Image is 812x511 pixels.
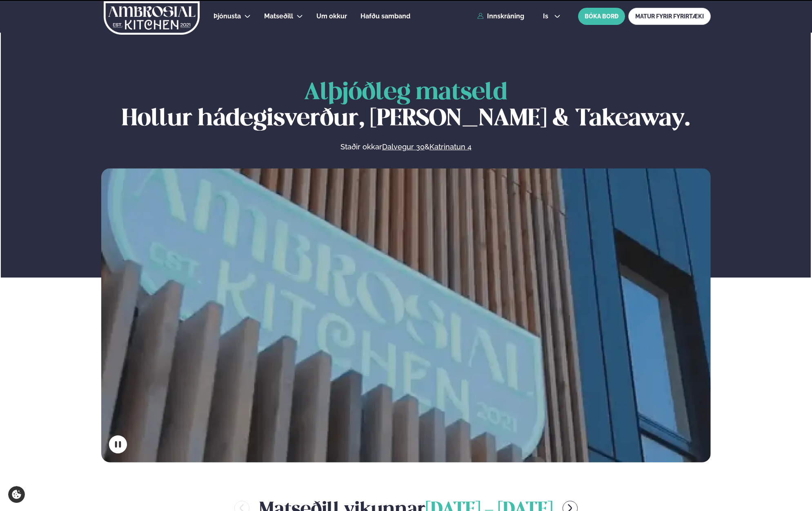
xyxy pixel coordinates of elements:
[316,11,347,21] a: Um okkur
[304,82,507,104] span: Alþjóðleg matseld
[382,142,425,152] a: Dalvegur 30
[543,13,551,20] span: is
[316,12,347,20] span: Um okkur
[101,80,711,132] h1: Hollur hádegisverður, [PERSON_NAME] & Takeaway.
[536,13,567,20] button: is
[8,486,25,503] a: Cookie settings
[264,11,293,21] a: Matseðill
[214,11,241,21] a: Þjónusta
[360,12,410,20] span: Hafðu samband
[264,12,293,20] span: Matseðill
[251,142,560,152] p: Staðir okkar &
[360,11,410,21] a: Hafðu samband
[214,12,241,20] span: Þjónusta
[477,13,524,20] a: Innskráning
[628,8,711,25] a: MATUR FYRIR FYRIRTÆKI
[103,1,200,35] img: logo
[578,8,625,25] button: BÓKA BORÐ
[429,142,472,152] a: Katrinatun 4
